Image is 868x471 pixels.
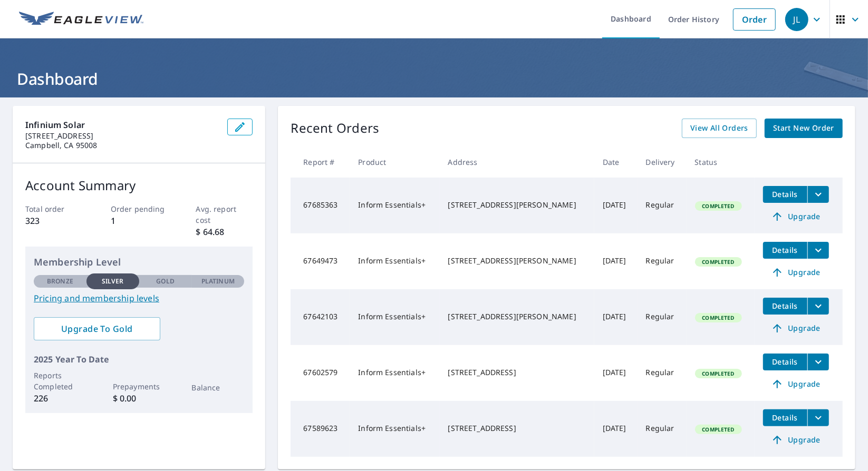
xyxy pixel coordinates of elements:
[690,122,748,135] span: View All Orders
[638,178,687,233] td: Regular
[25,119,219,131] p: Infinium Solar
[42,323,152,335] span: Upgrade To Gold
[196,203,253,225] p: Avg. report cost
[350,178,439,233] td: Inform Essentials+
[111,203,168,214] p: Order pending
[350,289,439,345] td: Inform Essentials+
[113,381,166,392] p: Prepayments
[763,186,807,203] button: detailsBtn-67685363
[763,242,807,259] button: detailsBtn-67649473
[291,345,350,401] td: 67602579
[763,208,829,225] a: Upgrade
[291,119,379,138] p: Recent Orders
[34,392,86,405] p: 226
[594,178,638,233] td: [DATE]
[594,401,638,457] td: [DATE]
[769,378,823,390] span: Upgrade
[696,426,741,433] span: Completed
[769,322,823,335] span: Upgrade
[765,119,843,138] a: Start New Order
[594,345,638,401] td: [DATE]
[785,8,808,31] div: JL
[769,210,823,223] span: Upgrade
[696,314,741,321] span: Completed
[25,214,82,227] p: 323
[594,289,638,345] td: [DATE]
[448,423,586,434] div: [STREET_ADDRESS]
[111,214,168,227] p: 1
[448,200,586,210] div: [STREET_ADDRESS][PERSON_NAME]
[196,225,253,238] p: $ 64.68
[696,370,741,377] span: Completed
[448,256,586,266] div: [STREET_ADDRESS][PERSON_NAME]
[350,233,439,289] td: Inform Essentials+
[25,203,82,214] p: Total order
[769,413,801,423] span: Details
[350,345,439,401] td: Inform Essentials+
[25,131,219,141] p: [STREET_ADDRESS]
[201,277,235,286] p: Platinum
[34,353,244,366] p: 2025 Year To Date
[769,434,823,446] span: Upgrade
[763,320,829,337] a: Upgrade
[34,292,244,305] a: Pricing and membership levels
[807,298,829,315] button: filesDropdownBtn-67642103
[733,8,776,31] a: Order
[763,298,807,315] button: detailsBtn-67642103
[773,122,834,135] span: Start New Order
[291,146,350,178] th: Report #
[696,202,741,210] span: Completed
[763,409,807,426] button: detailsBtn-67589623
[807,409,829,426] button: filesDropdownBtn-67589623
[19,12,143,27] img: EV Logo
[807,186,829,203] button: filesDropdownBtn-67685363
[25,176,253,195] p: Account Summary
[763,376,829,392] a: Upgrade
[156,277,174,286] p: Gold
[763,264,829,281] a: Upgrade
[291,233,350,289] td: 67649473
[763,354,807,370] button: detailsBtn-67602579
[638,289,687,345] td: Regular
[594,146,638,178] th: Date
[769,189,801,199] span: Details
[807,354,829,370] button: filesDropdownBtn-67602579
[769,301,801,311] span: Details
[687,146,755,178] th: Status
[763,431,829,448] a: Upgrade
[291,178,350,233] td: 67685363
[638,401,687,457] td: Regular
[291,401,350,457] td: 67589623
[34,255,244,269] p: Membership Level
[807,242,829,259] button: filesDropdownBtn-67649473
[113,392,166,405] p: $ 0.00
[34,370,86,392] p: Reports Completed
[291,289,350,345] td: 67642103
[696,258,741,266] span: Completed
[638,345,687,401] td: Regular
[350,401,439,457] td: Inform Essentials+
[192,382,245,393] p: Balance
[350,146,439,178] th: Product
[769,266,823,279] span: Upgrade
[448,311,586,322] div: [STREET_ADDRESS][PERSON_NAME]
[638,233,687,289] td: Regular
[102,277,124,286] p: Silver
[25,141,219,150] p: Campbell, CA 95008
[769,245,801,255] span: Details
[682,119,757,138] a: View All Orders
[440,146,594,178] th: Address
[448,367,586,378] div: [STREET_ADDRESS]
[594,233,638,289] td: [DATE]
[13,68,855,90] h1: Dashboard
[769,357,801,367] span: Details
[47,277,73,286] p: Bronze
[34,317,160,340] a: Upgrade To Gold
[638,146,687,178] th: Delivery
